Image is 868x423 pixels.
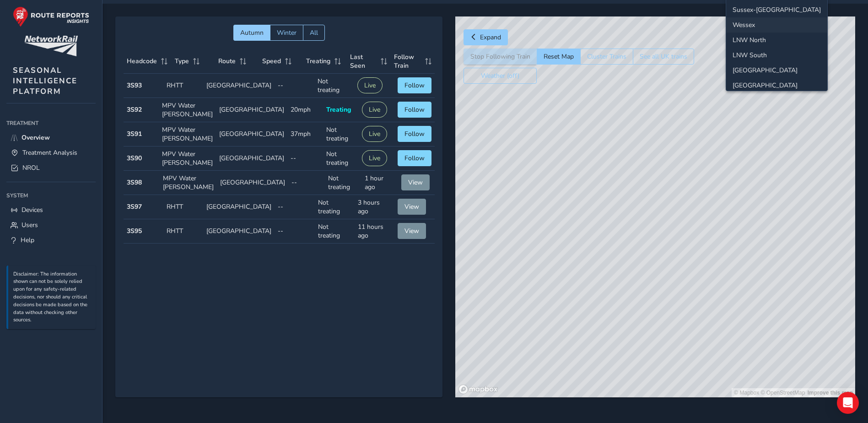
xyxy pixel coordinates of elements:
td: 1 hour ago [361,171,398,195]
td: RHTT [163,195,203,219]
button: Cluster Trains [580,49,633,65]
span: Treating [306,57,330,65]
td: MPV Water [PERSON_NAME] [160,171,217,195]
div: System [6,189,96,202]
button: Weather (off) [464,68,537,84]
td: Not treating [325,171,361,195]
button: Reset Map [537,49,580,65]
li: LNW North [726,33,827,48]
td: RHTT [163,74,203,98]
button: Live [362,126,387,142]
span: Users [22,221,38,229]
td: 20mph [287,98,323,122]
button: See all UK trains [633,49,694,65]
td: -- [288,171,325,195]
span: Treatment Analysis [22,148,77,157]
span: Last Seen [350,53,377,70]
td: 3 hours ago [355,195,394,219]
span: Winter [277,28,297,37]
strong: 3S92 [127,105,142,114]
td: MPV Water [PERSON_NAME] [159,122,216,146]
span: Speed [262,57,281,65]
button: Follow [398,102,431,118]
td: -- [275,195,314,219]
strong: 3S98 [127,178,142,187]
button: Follow [398,126,431,142]
td: Not treating [314,74,354,98]
button: View [401,174,430,190]
button: Winter [270,25,303,41]
td: [GEOGRAPHIC_DATA] [216,146,287,171]
li: Wessex [726,17,827,33]
span: Follow [404,81,425,90]
span: SEASONAL INTELLIGENCE PLATFORM [13,65,77,97]
td: MPV Water [PERSON_NAME] [159,146,216,171]
li: Sussex-Kent [726,2,827,17]
span: Headcode [127,57,157,65]
span: Follow [404,154,425,163]
td: -- [275,219,314,244]
td: [GEOGRAPHIC_DATA] [203,74,275,98]
td: RHTT [163,219,203,244]
td: Not treating [323,122,359,146]
button: Live [357,77,383,93]
a: Users [6,217,96,233]
img: rr logo [13,6,89,27]
td: Not treating [315,195,355,219]
p: Disclaimer: The information shown can not be solely relied upon for any safety-related decisions,... [13,271,91,325]
strong: 3S90 [127,154,142,163]
li: North and East [726,63,827,78]
strong: 3S97 [127,202,142,211]
td: Not treating [315,219,355,244]
span: Help [21,236,34,244]
span: Treating [326,105,351,114]
td: [GEOGRAPHIC_DATA] [203,219,275,244]
button: Live [362,150,387,166]
span: NROL [22,163,40,172]
button: All [303,25,325,41]
span: Type [175,57,189,65]
td: Not treating [323,146,359,171]
button: Expand [464,29,508,45]
td: -- [287,146,323,171]
span: Devices [22,206,43,214]
button: Follow [398,77,431,93]
div: Open Intercom Messenger [837,392,859,414]
img: customer logo [24,36,78,56]
td: MPV Water [PERSON_NAME] [159,98,216,122]
span: All [310,28,318,37]
span: Follow [404,130,425,138]
li: LNW South [726,48,827,63]
strong: 3S95 [127,227,142,235]
a: Treatment Analysis [6,145,96,160]
td: 37mph [287,122,323,146]
td: [GEOGRAPHIC_DATA] [203,195,275,219]
td: [GEOGRAPHIC_DATA] [217,171,288,195]
button: Autumn [233,25,270,41]
strong: 3S93 [127,81,142,90]
td: [GEOGRAPHIC_DATA] [216,122,287,146]
span: View [404,227,419,235]
a: Overview [6,130,96,145]
strong: 3S91 [127,130,142,138]
span: Autumn [240,28,264,37]
a: Help [6,233,96,248]
span: Overview [22,133,50,142]
td: -- [275,74,314,98]
span: View [404,202,419,211]
button: Follow [398,150,431,166]
a: Devices [6,202,96,217]
td: 11 hours ago [355,219,394,244]
span: View [408,178,423,187]
button: Live [362,102,387,118]
span: Follow [404,105,425,114]
a: NROL [6,160,96,175]
span: Follow Train [394,53,422,70]
span: Expand [480,33,501,42]
button: View [398,223,426,239]
button: View [398,199,426,215]
div: Treatment [6,116,96,130]
span: Route [218,57,236,65]
td: [GEOGRAPHIC_DATA] [216,98,287,122]
li: Wales [726,78,827,93]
